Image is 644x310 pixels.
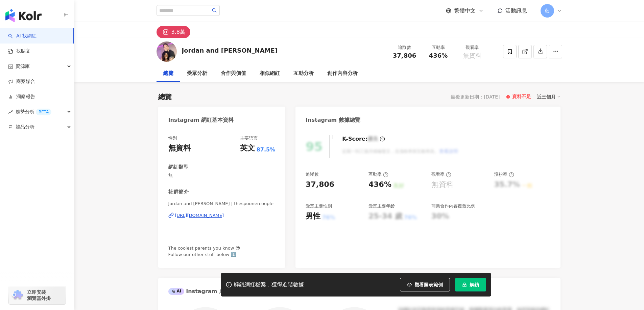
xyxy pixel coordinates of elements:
a: 洞察報告 [8,93,35,100]
div: 總覽 [158,92,172,102]
span: 藍 [545,7,550,15]
a: [URL][DOMAIN_NAME] [168,213,276,219]
div: 37,806 [306,179,334,190]
div: [URL][DOMAIN_NAME] [175,213,224,219]
div: 英文 [240,143,255,153]
div: 觀看率 [459,44,485,51]
div: Instagram 網紅基本資料 [168,116,234,124]
div: 受眾主要性別 [306,203,332,209]
img: logo [5,9,42,22]
div: 主要語言 [240,135,258,141]
div: 近三個月 [537,92,560,101]
div: 最後更新日期：[DATE] [451,94,500,100]
div: 互動分析 [293,69,314,78]
div: 追蹤數 [306,171,319,177]
div: 3.8萬 [171,27,185,37]
span: search [212,8,217,13]
span: 立即安裝 瀏覽器外掛 [27,289,51,301]
span: 趨勢分析 [16,104,51,119]
span: The coolest parents you know 😎 Follow our other stuff below ⬇️ [168,246,240,257]
div: 追蹤數 [392,44,418,51]
div: 男性 [306,211,320,222]
span: 37,806 [393,52,416,59]
div: 受眾分析 [187,69,207,78]
div: BETA [36,109,51,115]
div: 相似網紅 [260,69,280,78]
div: Instagram 數據總覽 [306,116,360,124]
span: 解鎖 [470,282,479,287]
div: 觀看率 [431,171,451,177]
div: 合作與價值 [221,69,246,78]
div: K-Score : [342,135,385,143]
div: 436% [368,179,391,190]
div: 商業合作內容覆蓋比例 [431,203,475,209]
button: 3.8萬 [157,26,190,38]
span: 競品分析 [16,119,34,135]
div: 互動率 [426,44,451,51]
span: 87.5% [257,146,276,153]
img: KOL Avatar [157,41,177,62]
span: 無資料 [463,52,481,59]
span: rise [8,110,13,114]
a: 商案媒合 [8,78,35,85]
a: 找貼文 [8,48,30,55]
div: 無資料 [168,143,191,153]
button: 觀看圖表範例 [400,278,450,291]
div: 解鎖網紅檔案，獲得進階數據 [234,281,304,288]
span: 無 [168,172,276,178]
div: 漲粉率 [494,171,514,177]
div: 性別 [168,135,177,141]
span: 436% [429,52,448,59]
div: 總覽 [163,69,173,78]
div: Jordan and [PERSON_NAME] [182,46,278,55]
div: 資料不足 [512,93,531,100]
span: 資源庫 [16,59,30,74]
div: 網紅類型 [168,164,189,171]
span: 活動訊息 [505,7,527,14]
span: lock [462,282,467,287]
a: chrome extension立即安裝 瀏覽器外掛 [9,286,66,304]
div: 無資料 [431,179,454,190]
span: 繁體中文 [454,7,476,15]
div: 互動率 [368,171,388,177]
div: 受眾主要年齡 [368,203,395,209]
span: Jordan and [PERSON_NAME] | thespoonercouple [168,201,276,207]
div: 創作內容分析 [327,69,358,78]
img: chrome extension [11,290,24,301]
span: 觀看圖表範例 [414,282,443,287]
div: 社群簡介 [168,189,189,196]
button: 解鎖 [455,278,486,291]
a: searchAI 找網紅 [8,33,37,39]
